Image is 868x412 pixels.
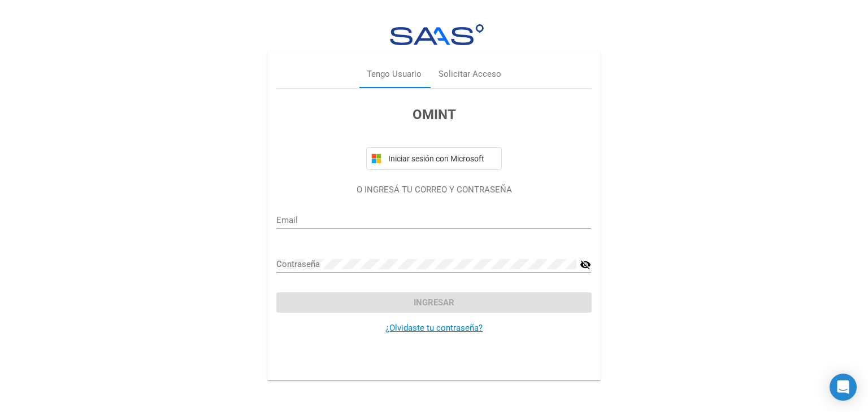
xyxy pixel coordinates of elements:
[366,147,502,170] button: Iniciar sesión con Microsoft
[580,258,591,271] mat-icon: visibility_off
[385,323,483,333] a: ¿Olvidaste tu contraseña?
[367,68,422,81] div: Tengo Usuario
[414,297,454,308] span: Ingresar
[276,292,591,313] button: Ingresar
[386,154,497,163] span: Iniciar sesión con Microsoft
[276,104,591,125] h3: OMINT
[276,183,591,196] p: O INGRESÁ TU CORREO Y CONTRASEÑA
[830,374,857,401] div: Open Intercom Messenger
[439,68,501,81] div: Solicitar Acceso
